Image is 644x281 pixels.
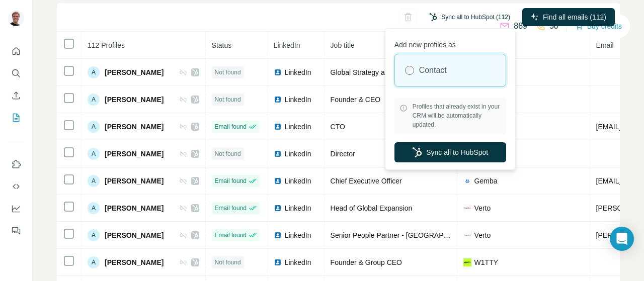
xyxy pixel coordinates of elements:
span: [PERSON_NAME] [105,67,164,77]
span: LinkedIn [274,41,300,49]
img: LinkedIn logo [274,204,282,212]
span: Gemba [474,176,498,186]
button: Dashboard [8,200,24,218]
span: [PERSON_NAME] [105,122,164,132]
img: LinkedIn logo [274,177,282,185]
span: Director [331,150,355,158]
div: A [88,93,100,106]
span: Verto [474,203,491,213]
span: Chief Executive Officer [331,177,402,185]
img: LinkedIn logo [274,96,282,104]
button: Feedback [8,222,24,240]
span: Not found [215,149,241,158]
button: Use Surfe on LinkedIn [8,155,24,173]
div: A [88,148,100,160]
span: LinkedIn [285,203,311,213]
img: LinkedIn logo [274,123,282,131]
span: Email found [215,231,247,240]
span: Not found [215,258,241,267]
span: Profiles that already exist in your CRM will be automatically updated. [413,102,501,129]
button: Enrich CSV [8,86,24,105]
img: company-logo [463,258,471,266]
button: Use Surfe API [8,177,24,196]
span: Job title [331,41,355,49]
img: company-logo [463,204,471,212]
button: My lists [8,109,24,127]
div: A [88,202,100,214]
span: LinkedIn [285,149,311,159]
span: Head of Global Expansion [331,204,413,212]
div: A [88,66,100,78]
span: Email found [215,176,247,185]
span: Find all emails (112) [543,12,606,22]
img: Avatar [8,10,24,26]
span: LinkedIn [285,67,311,77]
label: Contact [419,64,447,76]
span: LinkedIn [285,95,311,105]
span: [PERSON_NAME] [105,257,164,267]
img: company-logo [463,231,471,239]
img: company-logo [463,177,471,185]
img: LinkedIn logo [274,68,282,76]
span: LinkedIn [285,122,311,132]
span: LinkedIn [285,230,311,240]
span: W1TTY [474,257,498,267]
button: Quick start [8,42,24,60]
button: Search [8,64,24,82]
span: Founder & CEO [331,96,381,104]
span: Not found [215,68,241,77]
span: Email found [215,122,247,131]
button: Find all emails (112) [522,8,615,26]
div: A [88,121,100,133]
span: Founder & Group CEO [331,258,402,266]
button: Sync all to HubSpot [394,142,506,162]
span: [PERSON_NAME] [105,95,164,105]
span: [PERSON_NAME] [105,149,164,159]
span: LinkedIn [285,176,311,186]
p: Add new profiles as [394,36,506,50]
span: Not found [215,95,241,104]
p: 889 [514,20,527,32]
span: LinkedIn [285,257,311,267]
span: Email found [215,204,247,213]
span: Global Strategy and Sales Operations [331,68,449,76]
img: LinkedIn logo [274,231,282,239]
span: Verto [474,230,491,240]
span: Senior People Partner - [GEOGRAPHIC_DATA], [GEOGRAPHIC_DATA], [GEOGRAPHIC_DATA] [331,231,634,239]
span: [PERSON_NAME] [105,176,164,186]
span: [PERSON_NAME] [105,203,164,213]
div: Open Intercom Messenger [610,227,634,251]
span: Email [596,41,614,49]
span: Status [212,41,232,49]
div: A [88,229,100,241]
div: A [88,175,100,187]
button: Sync all to HubSpot (112) [422,10,517,25]
div: A [88,256,100,268]
img: LinkedIn logo [274,150,282,158]
span: [PERSON_NAME] [105,230,164,240]
img: LinkedIn logo [274,258,282,266]
span: CTO [331,123,345,131]
span: 112 Profiles [88,41,125,49]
